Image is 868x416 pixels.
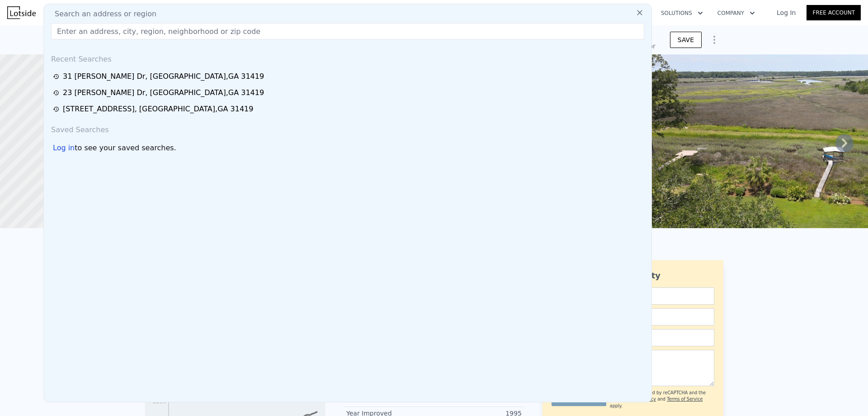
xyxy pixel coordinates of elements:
div: Off Market, last sold for [581,42,656,51]
div: Log in [53,143,75,153]
a: Terms of Service [667,397,703,402]
div: This site is protected by reCAPTCHA and the Google and apply. [610,390,714,409]
input: Enter an address, city, region, neighborhood or zip code [51,23,644,39]
a: 31 [PERSON_NAME] Dr, [GEOGRAPHIC_DATA],GA 31419 [53,71,645,82]
span: Search an address or region [47,9,156,19]
button: Solutions [654,5,710,21]
a: Log In [766,8,807,17]
div: Saved Searches [47,117,648,139]
a: 23 [PERSON_NAME] Dr, [GEOGRAPHIC_DATA],GA 31419 [53,87,645,98]
a: Free Account [807,5,861,20]
button: SAVE [670,32,702,48]
div: Recent Searches [47,47,648,68]
button: Show Options [705,31,723,49]
span: to see your saved searches. [75,143,176,153]
img: Lotside [7,6,36,19]
tspan: $239 [152,398,166,405]
div: 31 [PERSON_NAME] Dr , [GEOGRAPHIC_DATA] , GA 31419 [63,71,264,82]
div: 23 [PERSON_NAME] Dr , [GEOGRAPHIC_DATA] , GA 31419 [63,87,264,98]
button: Company [710,5,762,21]
a: [STREET_ADDRESS], [GEOGRAPHIC_DATA],GA 31419 [53,104,645,115]
div: [STREET_ADDRESS] , [GEOGRAPHIC_DATA] , GA 31419 [63,104,253,115]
